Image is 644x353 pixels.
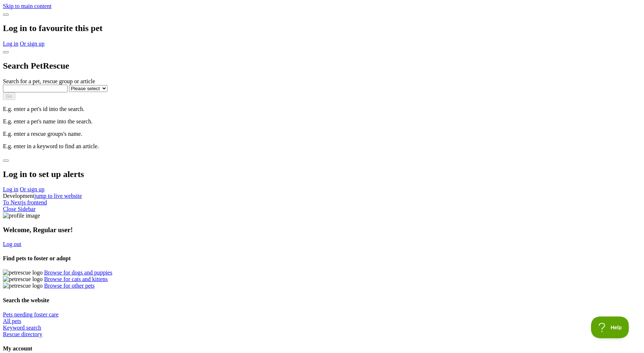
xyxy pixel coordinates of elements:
[3,241,21,247] a: Log out
[3,345,641,352] h4: My account
[3,325,41,331] a: Keyword search
[3,269,43,276] img: petrescue logo
[3,23,641,33] h2: Log in to favourite this pet
[44,276,108,282] a: Browse for cats and kittens
[3,61,641,71] h2: Search PetRescue
[3,276,43,283] img: petrescue logo
[3,41,18,47] a: Log in
[20,186,45,192] a: Or sign up
[3,169,641,179] h2: Log in to set up alerts
[3,131,641,137] p: E.g. enter a rescue groups's name.
[3,14,9,16] button: close
[3,143,641,150] p: E.g. enter in a keyword to find an article.
[3,47,641,150] div: Dialog Window - Close (Press escape to close)
[3,3,52,9] a: Skip to main content
[3,156,641,193] div: Dialog Window - Close (Press escape to close)
[3,318,21,324] a: All pets
[3,199,47,206] a: To Nextjs frontend
[3,206,35,212] a: Close Sidebar
[3,212,40,219] img: profile image
[3,186,18,192] a: Log in
[3,51,9,53] button: close
[44,269,113,276] a: Browse for dogs and puppies
[3,160,9,162] button: close
[44,283,95,289] a: Browse for other pets
[3,226,641,234] h3: Welcome, Regular user!
[591,316,629,338] iframe: Help Scout Beacon - Open
[3,331,42,337] a: Rescue directory
[3,9,641,47] div: Dialog Window - Close (Press escape to close)
[3,193,641,199] div: Development
[34,193,82,199] a: jump to live website
[3,78,95,84] label: Search for a pet, rescue group or article
[3,106,641,112] p: E.g. enter a pet's id into the search.
[3,283,43,289] img: petrescue logo
[3,311,58,318] a: Pets needing foster care
[3,118,641,125] p: E.g. enter a pet's name into the search.
[3,92,15,100] button: Go
[3,255,641,262] h4: Find pets to foster or adopt
[3,297,641,304] h4: Search the website
[20,41,45,47] a: Or sign up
